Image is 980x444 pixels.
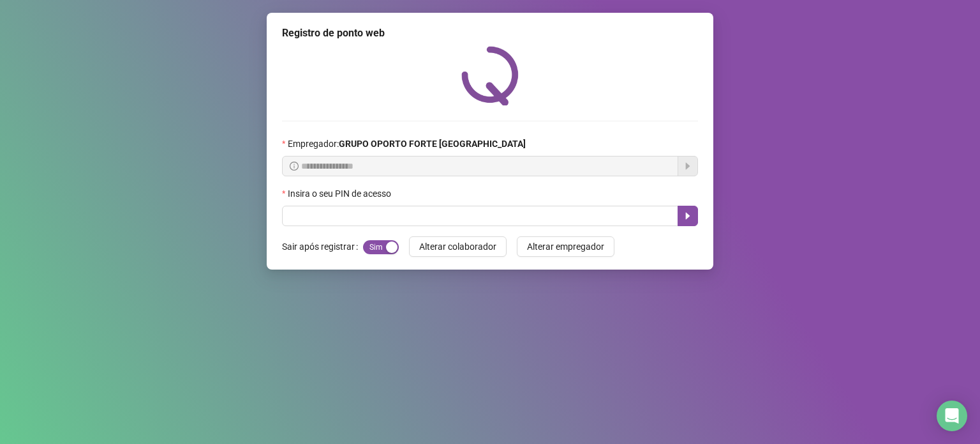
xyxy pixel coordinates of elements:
[282,26,698,41] div: Registro de ponto web
[527,240,604,254] span: Alterar empregador
[517,236,614,257] button: Alterar empregador
[290,162,299,171] span: info-circle
[282,236,363,257] label: Sair após registrar
[937,401,967,431] div: Open Intercom Messenger
[409,236,507,257] button: Alterar colaborador
[419,240,496,254] span: Alterar colaborador
[288,137,526,151] span: Empregador :
[461,46,519,105] img: QRPoint
[339,139,526,149] strong: GRUPO OPORTO FORTE [GEOGRAPHIC_DATA]
[683,211,693,221] span: caret-right
[282,187,399,201] label: Insira o seu PIN de acesso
